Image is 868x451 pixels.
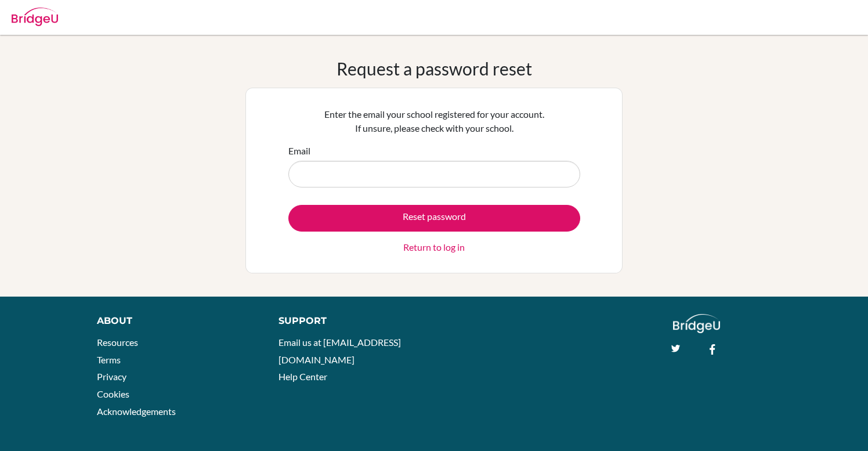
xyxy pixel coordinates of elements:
[97,314,252,328] div: About
[288,205,580,232] button: Reset password
[279,314,422,328] div: Support
[97,371,126,382] a: Privacy
[279,371,327,382] a: Help Center
[673,314,720,333] img: logo_white@2x-f4f0deed5e89b7ecb1c2cc34c3e3d731f90f0f143d5ea2071677605dd97b5244.png
[97,337,138,348] a: Resources
[97,388,129,399] a: Cookies
[337,58,532,79] h1: Request a password reset
[279,337,401,365] a: Email us at [EMAIL_ADDRESS][DOMAIN_NAME]
[288,144,310,158] label: Email
[12,8,58,26] img: Bridge-U
[403,240,465,254] a: Return to log in
[97,406,176,417] a: Acknowledgements
[288,107,580,135] p: Enter the email your school registered for your account. If unsure, please check with your school.
[97,354,121,365] a: Terms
